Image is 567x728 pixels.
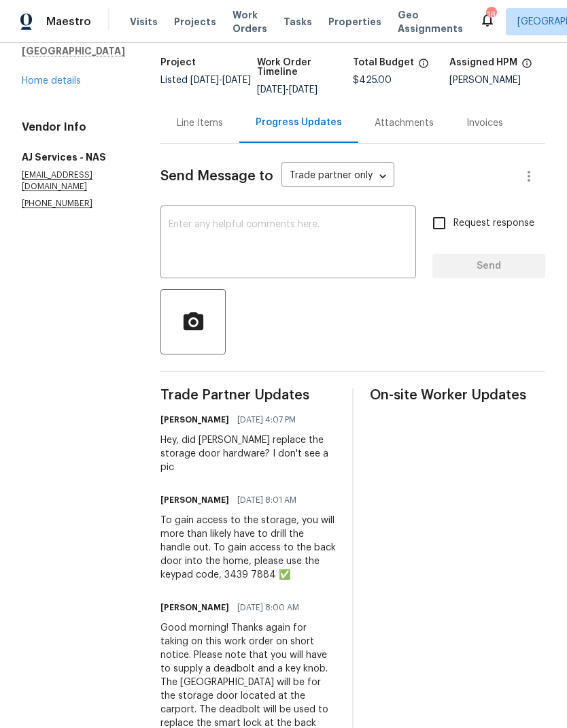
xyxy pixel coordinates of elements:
[46,15,91,29] span: Maestro
[257,85,317,95] span: -
[237,413,296,427] span: [DATE] 4:07 PM
[190,76,219,85] span: [DATE]
[233,8,267,35] span: Work Orders
[521,58,532,76] span: The hpm assigned to this work order.
[289,85,317,95] span: [DATE]
[283,17,312,27] span: Tasks
[190,76,251,85] span: -
[160,413,229,427] h6: [PERSON_NAME]
[353,58,414,67] h5: Total Budget
[237,493,296,507] span: [DATE] 8:01 AM
[237,601,299,614] span: [DATE] 8:00 AM
[160,388,336,402] span: Trade Partner Updates
[160,514,336,582] div: To gain access to the storage, you will more than likely have to drill the handle out. To gain ac...
[22,76,81,86] a: Home details
[160,493,229,507] h6: [PERSON_NAME]
[160,433,336,474] div: Hey, did [PERSON_NAME] replace the storage door hardware? I don't see a pic
[453,216,534,231] span: Request response
[353,76,392,85] span: $425.00
[256,116,342,129] div: Progress Updates
[486,8,496,22] div: 18
[257,85,286,95] span: [DATE]
[370,388,545,402] span: On-site Worker Updates
[160,601,229,614] h6: [PERSON_NAME]
[160,58,196,67] h5: Project
[281,165,394,188] div: Trade partner only
[130,15,158,29] span: Visits
[466,116,503,130] div: Invoices
[22,120,128,134] h4: Vendor Info
[375,116,434,130] div: Attachments
[398,8,463,35] span: Geo Assignments
[222,76,251,85] span: [DATE]
[160,76,251,85] span: Listed
[257,58,354,77] h5: Work Order Timeline
[449,76,546,85] div: [PERSON_NAME]
[328,15,381,29] span: Properties
[160,169,273,183] span: Send Message to
[418,58,429,76] span: The total cost of line items that have been proposed by Opendoor. This sum includes line items th...
[449,58,517,67] h5: Assigned HPM
[22,150,128,164] h5: AJ Services - NAS
[177,116,223,130] div: Line Items
[174,15,216,29] span: Projects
